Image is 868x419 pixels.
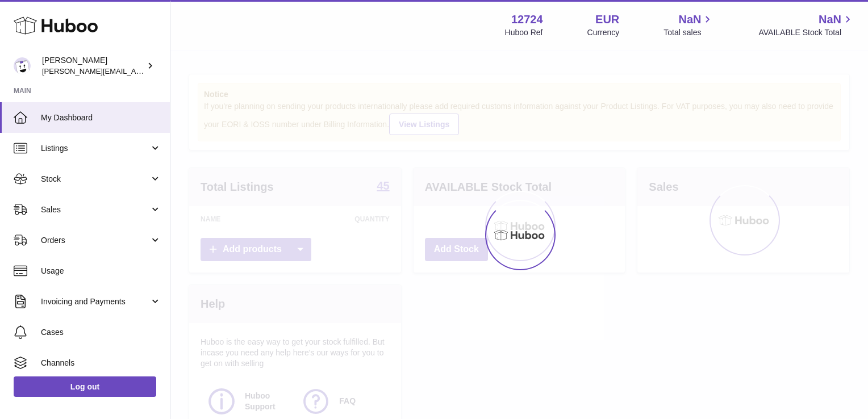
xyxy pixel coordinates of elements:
[41,358,161,368] span: Channels
[663,27,714,38] span: Total sales
[41,174,149,185] span: Stock
[758,27,854,38] span: AVAILABLE Stock Total
[41,296,149,307] span: Invoicing and Payments
[14,57,31,74] img: sebastian@ffern.co
[41,143,149,154] span: Listings
[595,12,619,27] strong: EUR
[41,112,161,123] span: My Dashboard
[819,12,841,27] span: NaN
[758,12,854,38] a: NaN AVAILABLE Stock Total
[505,27,543,38] div: Huboo Ref
[41,327,161,338] span: Cases
[41,235,149,246] span: Orders
[42,66,228,76] span: [PERSON_NAME][EMAIL_ADDRESS][DOMAIN_NAME]
[42,55,144,77] div: [PERSON_NAME]
[587,27,620,38] div: Currency
[511,12,543,27] strong: 12724
[663,12,714,38] a: NaN Total sales
[41,204,149,215] span: Sales
[678,12,701,27] span: NaN
[14,376,156,397] a: Log out
[41,266,161,276] span: Usage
